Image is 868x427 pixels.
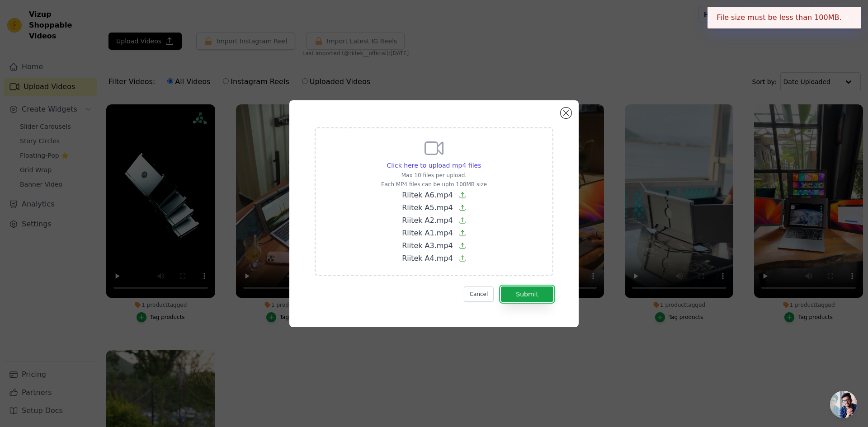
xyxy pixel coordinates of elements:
button: Submit [501,286,553,302]
span: Riitek A4.mp4 [402,254,453,263]
button: Cancel [464,286,494,302]
button: Close [842,12,852,23]
span: Riitek A6.mp4 [402,191,453,199]
p: Each MP4 files can be upto 100MB size [381,181,487,188]
p: Max 10 files per upload. [381,172,487,179]
div: File size must be less than 100MB. [708,7,861,28]
span: Click here to upload mp4 files [387,162,481,169]
button: Close modal [561,108,571,118]
span: Riitek A5.mp4 [402,203,453,212]
div: Open chat [830,391,857,418]
span: Riitek A2.mp4 [402,216,453,225]
span: Riitek A3.mp4 [402,241,453,250]
span: Riitek A1.mp4 [402,229,453,237]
